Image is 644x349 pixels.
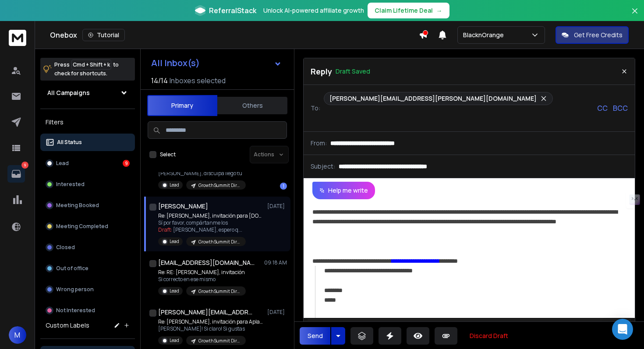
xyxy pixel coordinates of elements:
[123,160,130,167] div: 9
[329,94,537,103] p: [PERSON_NAME][EMAIL_ADDRESS][PERSON_NAME][DOMAIN_NAME]
[368,3,449,18] button: Claim Lifetime Deal→
[71,60,111,70] span: Cmd + Shift + k
[198,182,241,189] p: Growth Summit Directores mkt
[40,84,135,102] button: All Campaigns
[40,218,135,235] button: Meeting Completed
[170,75,226,86] h3: Inboxes selected
[151,59,200,67] h1: All Inbox(s)
[56,307,95,314] p: Not Interested
[300,327,330,345] button: Send
[21,162,28,169] p: 9
[56,286,94,293] p: Wrong person
[160,151,176,158] label: Select
[40,302,135,319] button: Not Interested
[158,308,255,317] h1: [PERSON_NAME][EMAIL_ADDRESS][DOMAIN_NAME]
[40,155,135,172] button: Lead9
[597,103,608,113] p: CC
[209,5,256,16] span: ReferralStack
[47,88,90,97] h1: All Campaigns
[158,276,246,283] p: Si correcto en ese mismo
[267,309,287,316] p: [DATE]
[436,6,442,15] span: →
[40,197,135,214] button: Meeting Booked
[54,60,119,78] p: Press to check for shortcuts.
[311,104,320,113] p: To:
[40,134,135,151] button: All Status
[9,326,26,344] button: M
[463,327,515,345] button: Discard Draft
[158,325,263,332] p: [PERSON_NAME]! Si claro! Si gustas
[40,176,135,193] button: Interested
[144,54,289,72] button: All Inbox(s)
[556,26,629,44] button: Get Free Credits
[170,337,179,344] p: Lead
[56,265,88,272] p: Out of office
[629,5,640,26] button: Close banner
[311,162,335,171] p: Subject:
[198,239,241,245] p: Growth Summit Directores mkt
[158,318,263,325] p: Re: [PERSON_NAME], invitación para Aplazo
[40,239,135,256] button: Closed
[56,244,75,251] p: Closed
[158,219,263,226] p: Sí por favor, compártanme los
[312,182,375,199] button: Help me write
[151,75,168,86] span: 14 / 14
[198,338,241,344] p: Growth Summit Directores mkt
[158,202,208,211] h1: [PERSON_NAME]
[311,139,327,148] p: From:
[574,31,623,39] p: Get Free Credits
[56,202,99,209] p: Meeting Booked
[170,288,179,294] p: Lead
[613,103,628,113] p: BCC
[158,226,172,233] span: Draft:
[50,29,419,41] div: Onebox
[198,288,241,295] p: Growth Summit Directores mkt
[40,260,135,277] button: Out of office
[7,165,25,183] a: 9
[40,116,135,128] h3: Filters
[56,181,85,188] p: Interested
[158,258,255,267] h1: [EMAIL_ADDRESS][DOMAIN_NAME]
[158,170,248,177] p: [PERSON_NAME], disculpa llegó tu
[217,96,287,115] button: Others
[46,321,89,330] h3: Custom Labels
[147,95,217,116] button: Primary
[612,319,633,340] div: Open Intercom Messenger
[158,269,246,276] p: Re: RE: [PERSON_NAME], invitación
[170,238,179,245] p: Lead
[311,65,332,78] p: Reply
[336,67,370,76] p: Draft Saved
[173,226,242,233] span: [PERSON_NAME], espero q ...
[280,183,287,190] div: 1
[170,182,179,188] p: Lead
[82,29,125,41] button: Tutorial
[463,31,507,39] p: BlacknOrange
[57,139,82,146] p: All Status
[263,6,364,15] p: Unlock AI-powered affiliate growth
[56,223,108,230] p: Meeting Completed
[267,203,287,210] p: [DATE]
[264,259,287,266] p: 09:18 AM
[158,212,263,219] p: Re: [PERSON_NAME], invitación para [DOMAIN_NAME]
[56,160,69,167] p: Lead
[40,281,135,298] button: Wrong person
